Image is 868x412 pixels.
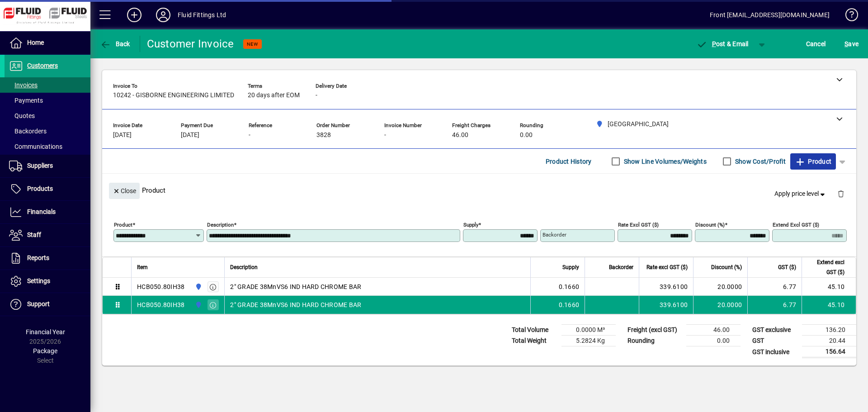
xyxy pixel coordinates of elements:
label: Show Line Volumes/Weights [622,157,707,166]
span: [DATE] [113,132,132,139]
td: 45.10 [802,278,856,296]
a: Settings [5,270,90,293]
td: 20.0000 [693,278,747,296]
a: Backorders [5,123,90,139]
div: Fluid Fittings Ltd [178,8,226,22]
td: Freight (excl GST) [623,325,686,336]
span: 3828 [316,132,331,139]
button: Post & Email [692,36,753,52]
span: 0.1660 [559,300,580,309]
td: 45.10 [802,296,856,314]
span: 46.00 [452,132,468,139]
span: 20 days after EOM [248,92,300,99]
label: Show Cost/Profit [733,157,786,166]
a: Invoices [5,77,90,93]
span: Reports [27,254,49,261]
div: Front [EMAIL_ADDRESS][DOMAIN_NAME] [710,8,830,22]
td: Total Weight [507,336,561,346]
button: Add [120,7,149,23]
span: Back [100,40,130,47]
a: Staff [5,224,90,246]
td: GST [748,336,802,346]
td: GST inclusive [748,346,802,358]
span: ave [844,37,859,51]
td: 0.0000 M³ [561,325,616,336]
a: Financials [5,201,90,223]
span: Quotes [9,112,35,119]
span: GST ($) [778,262,796,272]
span: Rate excl GST ($) [646,262,688,272]
td: 20.0000 [693,296,747,314]
a: Quotes [5,108,90,123]
span: Settings [27,277,50,284]
td: Rounding [623,336,686,346]
div: HCB050.80IH38 [137,300,184,309]
td: 136.20 [802,325,856,336]
span: S [844,40,848,47]
mat-label: Discount (%) [695,222,725,228]
td: 0.00 [686,336,741,346]
span: Product History [546,154,592,169]
span: Product [795,154,831,169]
span: Close [113,184,136,199]
td: GST exclusive [748,325,802,336]
mat-label: Product [114,222,132,228]
button: Close [109,183,140,199]
span: 0.00 [520,132,533,139]
span: Backorders [9,128,47,135]
span: Item [137,262,148,272]
div: Product [102,174,856,207]
td: 156.64 [802,346,856,358]
span: ost & Email [696,40,749,47]
span: Payments [9,97,43,104]
span: Discount (%) [711,262,742,272]
td: 20.44 [802,336,856,346]
mat-label: Description [207,222,234,228]
span: Customers [27,62,58,69]
mat-label: Rate excl GST ($) [618,222,659,228]
a: Communications [5,139,90,154]
button: Delete [830,183,852,204]
span: 0.1660 [559,282,580,291]
span: 2" GRADE 38MnVS6 IND HARD CHROME BAR [230,300,361,309]
span: Package [33,347,57,355]
span: NEW [247,41,258,47]
span: AUCKLAND [193,300,203,310]
div: HCB050.80IH38 [137,282,184,291]
a: Suppliers [5,155,90,177]
span: Support [27,300,50,308]
span: AUCKLAND [193,282,203,292]
span: - [384,132,386,139]
mat-label: Extend excl GST ($) [773,222,819,228]
mat-label: Backorder [542,232,566,238]
span: - [316,92,317,99]
span: P [712,40,716,47]
span: 2" GRADE 38MnVS6 IND HARD CHROME BAR [230,282,361,291]
span: Invoices [9,81,38,89]
td: 5.2824 Kg [561,336,616,346]
button: Back [98,36,132,52]
span: Extend excl GST ($) [807,257,844,277]
a: Reports [5,247,90,270]
a: Payments [5,93,90,108]
app-page-header-button: Close [107,186,142,194]
td: 6.77 [747,296,802,314]
a: Knowledge Base [839,2,857,31]
div: Customer Invoice [147,37,234,51]
button: Profile [149,7,178,23]
td: Total Volume [507,325,561,336]
div: 339.6100 [645,282,688,291]
span: Products [27,185,53,192]
span: Backorder [609,262,633,272]
span: Description [230,262,258,272]
button: Cancel [804,36,828,52]
app-page-header-button: Back [90,36,140,52]
a: Home [5,32,90,54]
button: Apply price level [771,186,830,202]
div: 339.6100 [645,300,688,309]
span: Cancel [806,37,826,51]
span: Supply [562,262,579,272]
button: Product [790,153,836,170]
span: Staff [27,231,41,238]
mat-label: Supply [463,222,478,228]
